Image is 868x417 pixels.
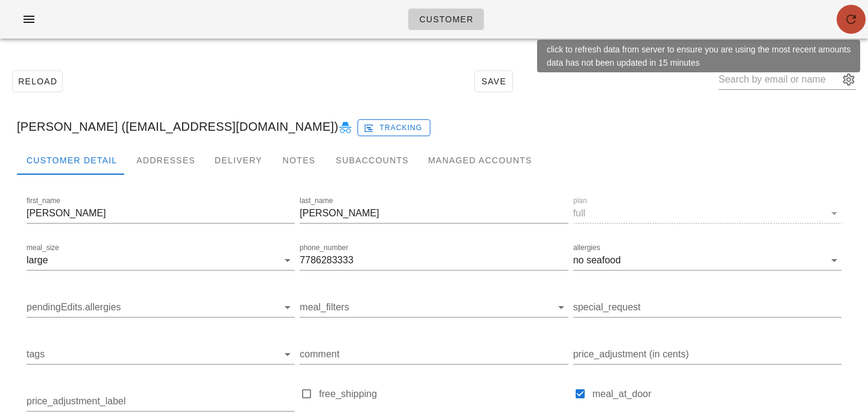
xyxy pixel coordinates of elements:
label: allergies [573,243,600,252]
span: Save [480,77,508,86]
span: Reload [17,77,57,86]
label: free_shipping [319,388,568,400]
span: Tracking [366,122,423,133]
span: Customer [418,14,473,24]
div: meal_sizelarge [27,251,295,270]
div: [PERSON_NAME] ([EMAIL_ADDRESS][DOMAIN_NAME]) [7,107,861,146]
label: phone_number [300,243,348,252]
div: large [27,255,48,266]
div: Addresses [127,146,205,175]
label: meal_size [27,243,59,252]
button: Reload [12,71,63,92]
label: plan [573,196,587,205]
div: no seafood [573,255,621,266]
a: Tracking [357,117,430,136]
label: meal_at_door [593,388,841,400]
div: meal_filters [300,298,568,317]
button: appended action [841,72,856,87]
label: last_name [300,196,333,205]
div: planfull [573,204,841,223]
label: first_name [27,196,60,205]
div: pendingEdits.allergies [27,298,295,317]
div: tags [27,345,295,364]
button: Tracking [357,119,430,136]
input: Search by email or name [719,70,839,89]
div: Customer Detail [17,146,127,175]
div: allergiesno seafood [573,251,841,270]
div: Delivery [205,146,272,175]
div: Managed Accounts [418,146,541,175]
div: Notes [272,146,326,175]
a: Customer [408,8,483,30]
button: Save [474,71,513,92]
div: Subaccounts [326,146,418,175]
